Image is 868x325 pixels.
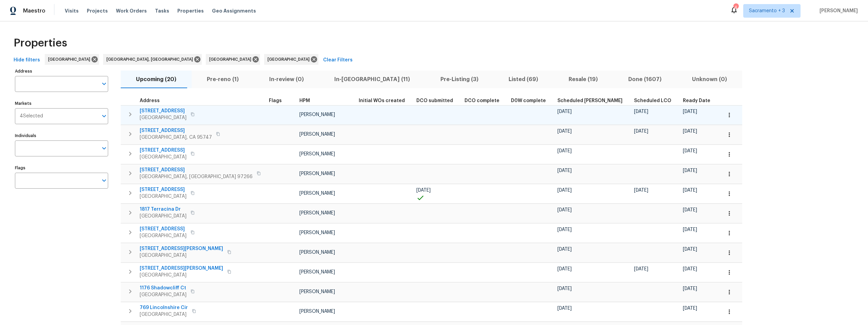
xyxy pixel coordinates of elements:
span: [DATE] [634,188,648,193]
span: [DATE] [557,267,572,271]
span: Scheduled [PERSON_NAME] [557,98,623,103]
span: Done (1607) [617,75,673,84]
span: HPM [299,98,310,103]
span: [PERSON_NAME] [299,309,335,314]
span: Sacramento + 3 [749,7,785,14]
span: [PERSON_NAME] [817,7,858,14]
span: [DATE] [683,306,697,311]
div: [GEOGRAPHIC_DATA], [GEOGRAPHIC_DATA] [103,54,202,65]
span: [STREET_ADDRESS] [140,226,186,232]
span: [GEOGRAPHIC_DATA] [140,232,186,239]
span: [GEOGRAPHIC_DATA] [140,272,223,279]
span: [DATE] [683,168,697,173]
span: Work Orders [116,7,147,14]
span: Initial WOs created [359,98,405,103]
span: [PERSON_NAME] [299,191,335,196]
span: [DATE] [634,129,648,134]
span: [GEOGRAPHIC_DATA] [140,252,223,259]
span: [DATE] [557,247,572,252]
span: [DATE] [557,227,572,232]
span: [PERSON_NAME] [299,112,335,117]
span: [STREET_ADDRESS] [140,186,186,193]
span: [DATE] [683,129,697,134]
span: [DATE] [683,109,697,114]
span: [PERSON_NAME] [299,211,335,215]
span: Properties [177,7,204,14]
span: [DATE] [634,109,648,114]
span: [DATE] [557,188,572,193]
span: [GEOGRAPHIC_DATA] [140,154,186,160]
span: Clear Filters [323,56,353,64]
span: [STREET_ADDRESS] [140,147,186,154]
div: 4 [733,4,738,11]
button: Clear Filters [320,54,355,66]
span: DCO submitted [416,98,453,103]
span: [DATE] [634,267,648,271]
span: [GEOGRAPHIC_DATA], CA 95747 [140,134,212,141]
span: Geo Assignments [212,7,256,14]
button: Open [99,79,109,89]
span: [PERSON_NAME] [299,171,335,176]
span: [GEOGRAPHIC_DATA] [140,291,186,298]
span: Listed (69) [497,75,549,84]
span: [DATE] [683,247,697,252]
span: [DATE] [557,306,572,311]
span: [GEOGRAPHIC_DATA] [140,114,186,121]
span: [PERSON_NAME] [299,132,335,137]
span: Upcoming (20) [125,75,188,84]
span: 769 Lincolnshire Cir [140,304,188,311]
span: [DATE] [683,227,697,232]
span: [DATE] [557,109,572,114]
span: [DATE] [557,129,572,134]
span: Scheduled LCO [634,98,671,103]
span: [GEOGRAPHIC_DATA], [GEOGRAPHIC_DATA] 97266 [140,173,253,180]
span: [DATE] [683,208,697,212]
span: [STREET_ADDRESS] [140,167,253,173]
span: 1817 Terracina Dr [140,206,186,213]
span: [DATE] [557,168,572,173]
span: Projects [87,7,108,14]
span: Pre-reno (1) [196,75,250,84]
span: [GEOGRAPHIC_DATA] [48,56,93,63]
label: Flags [15,166,108,170]
button: Hide filters [11,54,43,66]
div: [GEOGRAPHIC_DATA] [206,54,260,65]
span: Visits [65,7,79,14]
span: Tasks [155,8,169,13]
span: Maestro [23,7,45,14]
span: Ready Date [683,98,710,103]
span: [PERSON_NAME] [299,289,335,294]
span: In-[GEOGRAPHIC_DATA] (11) [323,75,421,84]
button: Open [99,144,109,153]
span: [GEOGRAPHIC_DATA] [209,56,254,63]
span: [STREET_ADDRESS][PERSON_NAME] [140,245,223,252]
span: Address [140,98,160,103]
span: [STREET_ADDRESS] [140,108,186,114]
span: Resale (19) [557,75,609,84]
span: DCO complete [465,98,499,103]
span: [GEOGRAPHIC_DATA], [GEOGRAPHIC_DATA] [106,56,196,63]
span: Properties [14,40,67,46]
span: [DATE] [683,267,697,271]
span: 4 Selected [20,113,43,119]
span: [PERSON_NAME] [299,152,335,156]
label: Individuals [15,134,108,138]
span: Unknown (0) [681,75,738,84]
span: 1176 Shadowcliff Ct [140,285,186,291]
label: Markets [15,101,108,106]
span: [DATE] [683,149,697,153]
span: [DATE] [557,286,572,291]
span: [DATE] [416,188,431,193]
span: [DATE] [557,208,572,212]
span: [PERSON_NAME] [299,230,335,235]
span: [STREET_ADDRESS] [140,127,212,134]
span: [GEOGRAPHIC_DATA] [140,213,186,219]
span: Flags [269,98,282,103]
span: Pre-Listing (3) [429,75,490,84]
span: [DATE] [683,286,697,291]
span: [DATE] [683,188,697,193]
span: In-review (0) [258,75,315,84]
span: D0W complete [511,98,546,103]
button: Open [99,176,109,185]
span: [GEOGRAPHIC_DATA] [140,193,186,200]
